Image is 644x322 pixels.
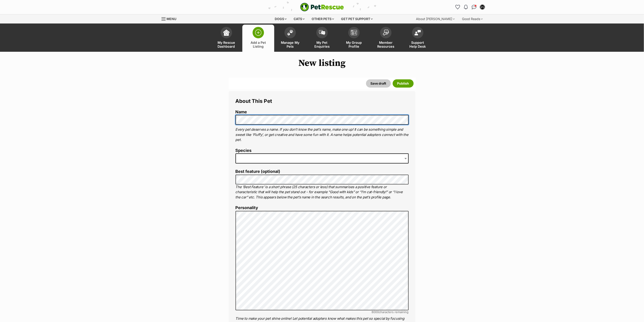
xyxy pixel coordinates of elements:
label: Best feature (optional) [236,169,409,174]
img: chat-41dd97257d64d25036548639549fe6c8038ab92f7586957e7f3b1b290dea8141.svg [472,5,477,9]
button: Notifications [462,3,470,11]
ul: Account quick links [454,3,486,11]
span: 8000 [372,310,379,314]
img: notifications-46538b983faf8c2785f20acdc204bb7945ddae34d4c08c2a6579f10ce5e182be.svg [464,5,468,9]
img: manage-my-pets-icon-02211641906a0b7f246fdf0571729dbe1e7629f14944591b6c1af311fb30b64b.svg [287,30,293,36]
img: group-profile-icon-3fa3cf56718a62981997c0bc7e787c4b2cf8bcc04b72c1350f741eb67cf2f40e.svg [351,30,357,35]
p: Every pet deserves a name. If you don’t know the pet’s name, make one up! It can be something sim... [236,127,409,143]
img: logo-e224e6f780fb5917bec1dbf3a21bbac754714ae5b6737aabdf751b685950b380.svg [300,3,344,11]
a: Add a Pet Listing [242,25,274,52]
span: About This Pet [236,98,272,104]
a: My Group Profile [338,25,370,52]
span: My Pet Enquiries [312,41,332,48]
label: Name [236,110,409,114]
a: Manage My Pets [274,25,306,52]
button: Save draft [366,79,391,88]
span: My Rescue Dashboard [216,41,237,48]
img: dashboard-icon-eb2f2d2d3e046f16d808141f083e7271f6b2e854fb5c12c21221c1fb7104beca.svg [223,29,230,36]
a: My Rescue Dashboard [210,25,242,52]
button: My account [479,3,486,11]
a: Support Help Desk [402,25,434,52]
div: About [PERSON_NAME] [413,14,458,23]
div: characters remaining [236,310,409,314]
div: Dogs [272,14,290,23]
div: Get pet support [338,14,376,23]
a: Member Resources [370,25,402,52]
a: My Pet Enquiries [306,25,338,52]
img: help-desk-icon-fdf02630f3aa405de69fd3d07c3f3aa587a6932b1a1747fa1d2bba05be0121f9.svg [415,30,421,35]
span: Add a Pet Listing [248,41,269,48]
span: Support Help Desk [408,41,428,48]
a: PetRescue [300,3,344,11]
img: Sugar and Spice Cat Rescue profile pic [480,5,485,9]
label: Personality [236,205,409,210]
div: Other pets [308,14,337,23]
img: add-pet-listing-icon-0afa8454b4691262ce3f59096e99ab1cd57d4a30225e0717b998d2c9b9846f56.svg [255,29,262,36]
img: member-resources-icon-8e73f808a243e03378d46382f2149f9095a855e16c252ad45f914b54edf8863c.svg [383,29,389,36]
a: Conversations [471,3,478,11]
img: pet-enquiries-icon-7e3ad2cf08bfb03b45e93fb7055b45f3efa6380592205ae92323e6603595dc1f.svg [319,30,325,35]
a: Menu [162,14,180,23]
label: Species [236,148,409,153]
span: Member Resources [376,41,396,48]
a: Favourites [454,3,462,11]
span: Menu [167,17,177,21]
span: My Group Profile [344,41,364,48]
div: Cats [290,14,308,23]
div: Good Reads [459,14,486,23]
button: Publish [393,79,414,88]
span: Manage My Pets [280,41,300,48]
p: The ‘Best Feature’ is a short phrase (25 characters or less) that summarises a positive feature o... [236,184,409,200]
